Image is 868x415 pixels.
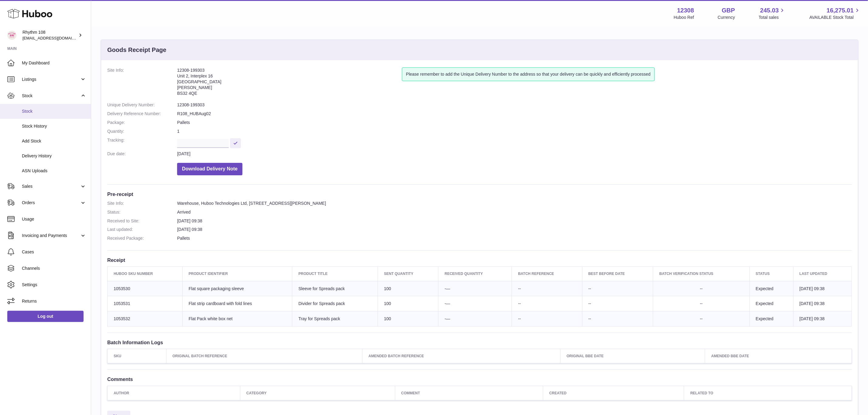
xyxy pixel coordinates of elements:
dt: Site Info: [107,67,177,99]
th: Batch Reference [512,267,582,281]
span: Orders [22,200,80,206]
a: 245.03 Total sales [759,6,786,20]
td: Flat Pack white box net [182,311,292,327]
span: 16,275.01 [827,6,854,15]
span: Stock History [22,123,86,129]
dt: Package: [107,120,177,125]
span: 245.03 [760,6,779,15]
td: -- [512,296,582,311]
td: Flat strip cardboard with fold lines [182,296,292,311]
td: 100 [378,311,438,327]
dd: [DATE] [177,151,852,157]
th: Author [108,386,240,400]
span: My Dashboard [22,60,86,66]
th: Best Before Date [582,267,653,281]
td: Expected [750,281,793,296]
dd: R108_HUBAug02 [177,111,852,117]
th: Sent Quantity [378,267,438,281]
dt: Due date: [107,151,177,157]
td: 100 [378,281,438,296]
strong: GBP [722,6,735,15]
td: -- [582,311,653,327]
th: Original Batch Reference [166,349,362,363]
th: Received Quantity [438,267,512,281]
span: Channels [22,266,86,271]
h3: Batch Information Logs [107,339,852,346]
dt: Site Info: [107,201,177,206]
td: [DATE] 09:38 [793,281,852,296]
span: Cases [22,249,86,255]
dt: Last updated: [107,227,177,232]
th: Created [543,386,684,400]
dt: Delivery Reference Number: [107,111,177,117]
h3: Goods Receipt Page [107,46,166,54]
span: [EMAIL_ADDRESS][DOMAIN_NAME] [22,36,89,40]
strong: 12308 [677,6,694,15]
td: -- [512,281,582,296]
td: Expected [750,311,793,327]
td: Divider for Spreads pack [292,296,378,311]
dd: Arrived [177,209,852,215]
span: ASN Uploads [22,168,86,174]
dt: Status: [107,209,177,215]
td: 1053532 [108,311,183,327]
h3: Pre-receipt [107,191,852,197]
dt: Unique Delivery Number: [107,102,177,108]
h3: Comments [107,376,852,382]
th: Category [240,386,395,400]
th: Related to [684,386,852,400]
th: Product title [292,267,378,281]
dt: Received Package: [107,235,177,241]
h3: Receipt [107,257,852,263]
dt: Received to Site: [107,218,177,224]
span: Sales [22,183,80,189]
th: Huboo SKU Number [108,267,183,281]
span: Listings [22,77,80,82]
td: Expected [750,296,793,311]
span: AVAILABLE Stock Total [809,15,861,20]
span: Add Stock [22,138,86,144]
span: Invoicing and Payments [22,233,80,238]
dd: [DATE] 09:38 [177,218,852,224]
th: Comment [395,386,543,400]
span: Settings [22,282,86,288]
td: Flat square packaging sleeve [182,281,292,296]
div: -- [659,316,743,322]
dt: Tracking: [107,137,177,148]
th: Original BBE Date [560,349,705,363]
a: Log out [7,311,84,322]
div: -- [659,301,743,307]
dd: 1 [177,129,852,134]
dd: Pallets [177,235,852,241]
th: SKU [108,349,166,363]
td: -- [582,281,653,296]
span: Usage [22,216,86,222]
td: 1053531 [108,296,183,311]
th: Status [750,267,793,281]
img: orders@rhythm108.com [7,31,16,40]
dd: Pallets [177,120,852,125]
th: Product Identifier [182,267,292,281]
td: -— [438,296,512,311]
td: [DATE] 09:38 [793,296,852,311]
span: Delivery History [22,153,86,159]
dd: [DATE] 09:38 [177,227,852,232]
th: Last updated [793,267,852,281]
address: 12308-199303 Unit 2, Interplex 16 [GEOGRAPHIC_DATA] [PERSON_NAME] BS32 4QE [177,67,402,99]
td: Sleeve for Spreads pack [292,281,378,296]
td: -— [438,311,512,327]
span: Total sales [759,15,786,20]
button: Download Delivery Note [177,163,242,175]
div: Please remember to add the Unique Delivery Number to the address so that your delivery can be qui... [402,67,654,81]
td: 100 [378,296,438,311]
th: Amended BBE Date [705,349,852,363]
dd: Warehouse, Huboo Technologies Ltd, [STREET_ADDRESS][PERSON_NAME] [177,201,852,206]
td: -- [512,311,582,327]
span: Returns [22,298,86,304]
div: Currency [718,15,735,20]
td: -— [438,281,512,296]
div: -- [659,286,743,292]
span: Stock [22,108,86,114]
th: Amended Batch Reference [362,349,561,363]
dt: Quantity: [107,129,177,134]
